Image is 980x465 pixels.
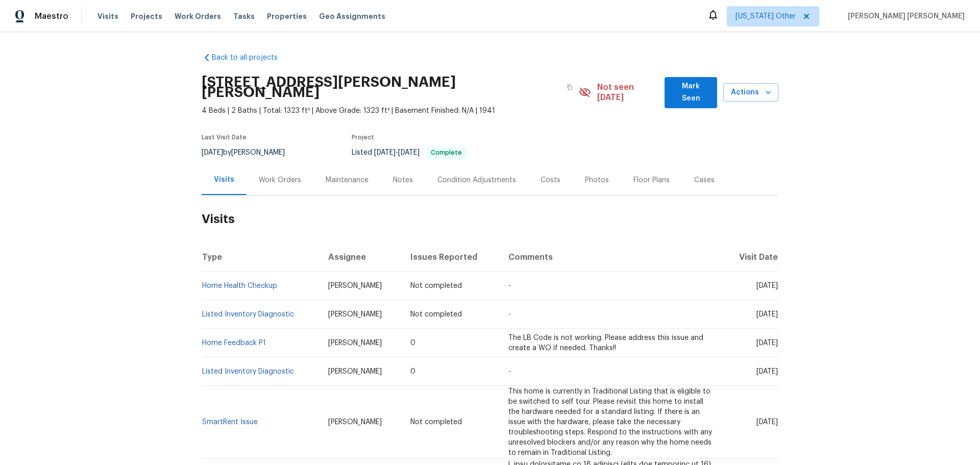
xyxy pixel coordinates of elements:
span: Complete [427,150,466,156]
span: [DATE] [756,282,778,289]
span: Last Visit Date [202,134,247,140]
span: [US_STATE] Other [736,11,796,21]
div: Work Orders [259,175,301,185]
span: Not completed [410,419,462,426]
div: by [PERSON_NAME] [202,146,297,159]
span: Project [352,134,374,140]
th: Visit Date [722,243,778,272]
span: - [508,282,511,289]
span: The LB Code is not working. Please address this issue and create a WO if needed. Thanks!! [508,334,703,352]
span: - [508,368,511,375]
th: Assignee [320,243,402,272]
span: 0 [410,368,415,375]
span: Not completed [410,282,462,289]
a: Listed Inventory Diagnostic [202,368,294,375]
span: Actions [731,86,770,99]
button: Actions [723,83,778,102]
div: Cases [694,175,715,185]
span: Not seen [DATE] [597,82,659,103]
span: [DATE] [756,311,778,318]
span: [DATE] [374,149,396,156]
span: Work Orders [175,11,221,21]
h2: Visits [202,195,778,243]
span: Tasks [233,13,255,20]
a: Back to all projects [202,53,300,63]
th: Comments [500,243,722,272]
button: Mark Seen [665,77,717,108]
h2: [STREET_ADDRESS][PERSON_NAME][PERSON_NAME] [202,77,560,97]
span: Maestro [35,11,68,21]
a: Home Feedback P1 [202,339,266,347]
span: [PERSON_NAME] [PERSON_NAME] [844,11,965,21]
span: Mark Seen [673,80,709,105]
a: Home Health Checkup [202,282,277,289]
span: [PERSON_NAME] [328,419,382,426]
span: Listed [352,149,467,156]
span: [PERSON_NAME] [328,282,382,289]
span: - [508,311,511,318]
div: Maintenance [326,175,369,185]
div: Visits [214,175,234,185]
span: Visits [97,11,118,21]
a: SmartRent Issue [202,419,258,426]
span: Properties [267,11,307,21]
span: [DATE] [756,368,778,375]
th: Type [202,243,320,272]
th: Issues Reported [402,243,500,272]
span: [PERSON_NAME] [328,368,382,375]
span: [DATE] [756,419,778,426]
span: 4 Beds | 2 Baths | Total: 1323 ft² | Above Grade: 1323 ft² | Basement Finished: N/A | 1941 [202,106,579,116]
span: [DATE] [398,149,420,156]
a: Listed Inventory Diagnostic [202,311,294,318]
span: - [374,149,420,156]
span: 0 [410,339,415,347]
span: Not completed [410,311,462,318]
div: Condition Adjustments [437,175,516,185]
span: [PERSON_NAME] [328,311,382,318]
div: Notes [393,175,413,185]
div: Costs [541,175,560,185]
div: Photos [585,175,609,185]
div: Floor Plans [633,175,670,185]
span: [PERSON_NAME] [328,339,382,347]
span: [DATE] [756,339,778,347]
span: Projects [131,11,162,21]
button: Copy Address [560,78,579,96]
span: Geo Assignments [319,11,385,21]
span: [DATE] [202,149,223,156]
span: This home is currently in Traditional Listing that is eligible to be switched to self tour. Pleas... [508,388,712,456]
